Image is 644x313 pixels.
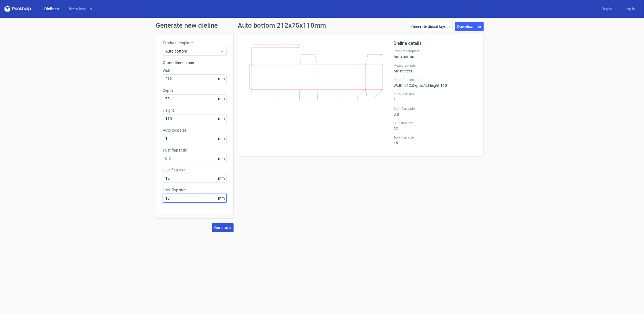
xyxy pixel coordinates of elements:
span: , Height : 110 [428,83,447,88]
div: 0.8 [394,106,477,116]
label: Glue flap size [394,121,477,125]
div: Millimeters [394,63,477,73]
label: Product template [163,40,227,46]
h1: Generate new dieline [156,22,488,29]
span: mm [217,134,226,143]
label: Product template [394,49,477,53]
label: Glue flap size [163,167,227,173]
span: mm [217,114,226,123]
a: Download file [455,22,484,31]
a: Register [597,6,620,12]
label: Tuck flap size [163,187,227,193]
h3: Outer dimensions [163,60,227,66]
div: 15 [394,135,477,145]
span: , Depth : 75 [411,83,428,88]
label: Dust flap ratio [394,106,477,111]
span: Width : 212 [394,83,411,88]
span: mm [217,95,226,103]
span: mm [217,194,226,202]
h2: Dieline details [394,40,477,47]
button: Generate [212,223,234,232]
div: 1 [394,92,477,102]
label: Width [163,68,227,73]
span: mm [217,75,226,83]
label: Outer Dimensions [394,78,477,82]
a: Log in [620,6,640,12]
div: Auto bottom [394,49,477,59]
h1: Auto bottom 212x75x110mm [238,22,326,29]
div: 12 [394,121,477,131]
label: Depth [163,88,227,93]
a: Generate diecut layout [409,22,453,31]
label: Auto lock size [163,127,227,133]
span: mm [217,154,226,163]
label: Measurements [394,63,477,68]
span: mm [217,174,226,182]
label: Height [163,108,227,113]
a: Dielines [40,6,63,12]
label: Dust flap ratio [163,147,227,153]
label: Auto lock size [394,92,477,96]
span: Generate [214,226,231,229]
a: Diecut layouts [63,6,96,12]
label: Tuck flap size [394,135,477,140]
span: Auto bottom [165,48,220,54]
